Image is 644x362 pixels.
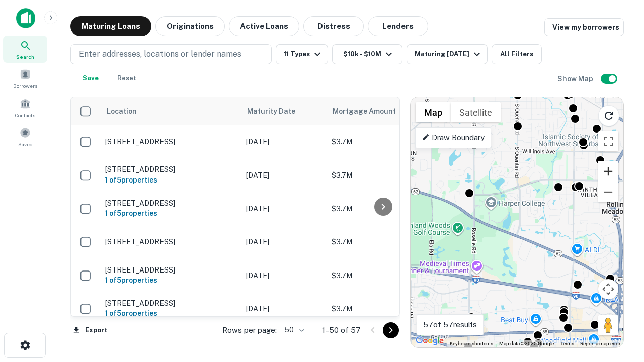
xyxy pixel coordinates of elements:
[70,16,151,36] button: Maturing Loans
[3,65,47,92] a: Borrowers
[332,170,432,181] p: $3.7M
[246,203,321,214] p: [DATE]
[544,18,624,36] a: View my borrowers
[105,208,236,219] h6: 1 of 5 properties
[106,105,137,117] span: Location
[499,341,554,346] span: Map data ©2025 Google
[222,324,277,336] p: Rows per page:
[105,237,236,246] p: [STREET_ADDRESS]
[281,323,306,337] div: 50
[246,136,321,147] p: [DATE]
[105,165,236,174] p: [STREET_ADDRESS]
[413,334,446,347] a: Open this area in Google Maps (opens a new window)
[332,270,432,281] p: $3.7M
[598,131,618,151] button: Toggle fullscreen view
[13,82,37,90] span: Borrowers
[557,73,595,84] h6: Show Map
[155,16,225,36] button: Originations
[332,203,432,214] p: $3.7M
[332,236,432,247] p: $3.7M
[246,170,321,181] p: [DATE]
[416,102,451,122] button: Show street map
[327,97,437,125] th: Mortgage Amount
[598,315,618,335] button: Drag Pegman onto the map to open Street View
[332,136,432,147] p: $3.7M
[105,265,236,275] p: [STREET_ADDRESS]
[322,324,361,336] p: 1–50 of 57
[332,44,403,64] button: $10k - $10M
[105,174,236,186] h6: 1 of 5 properties
[70,323,110,338] button: Export
[15,111,35,119] span: Contacts
[415,48,483,60] div: Maturing [DATE]
[246,303,321,314] p: [DATE]
[451,102,501,122] button: Show satellite imagery
[383,322,399,338] button: Go to next page
[16,53,34,61] span: Search
[105,137,236,146] p: [STREET_ADDRESS]
[303,16,364,36] button: Distress
[423,319,477,331] p: 57 of 57 results
[594,249,644,298] iframe: Chat Widget
[105,275,236,286] h6: 1 of 5 properties
[332,303,432,314] p: $3.7M
[3,36,47,63] a: Search
[492,44,542,64] button: All Filters
[3,94,47,121] a: Contacts
[16,8,35,28] img: capitalize-icon.png
[74,68,107,88] button: Save your search to get updates of matches that match your search criteria.
[276,44,328,64] button: 11 Types
[247,105,308,117] span: Maturity Date
[241,97,327,125] th: Maturity Date
[413,334,446,347] img: Google
[100,97,241,125] th: Location
[229,16,299,36] button: Active Loans
[3,123,47,150] a: Saved
[407,44,488,64] button: Maturing [DATE]
[18,140,33,148] span: Saved
[111,68,143,88] button: Reset
[422,132,485,144] p: Draw Boundary
[560,341,574,346] a: Terms (opens in new tab)
[450,340,493,347] button: Keyboard shortcuts
[70,44,272,64] button: Enter addresses, locations or lender names
[246,236,321,247] p: [DATE]
[105,299,236,308] p: [STREET_ADDRESS]
[368,16,428,36] button: Lenders
[411,97,623,347] div: 0 0
[246,270,321,281] p: [DATE]
[598,105,619,126] button: Reload search area
[105,199,236,208] p: [STREET_ADDRESS]
[580,341,620,346] a: Report a map error
[333,105,409,117] span: Mortgage Amount
[105,308,236,319] h6: 1 of 5 properties
[79,48,242,60] p: Enter addresses, locations or lender names
[598,161,618,182] button: Zoom in
[598,182,618,202] button: Zoom out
